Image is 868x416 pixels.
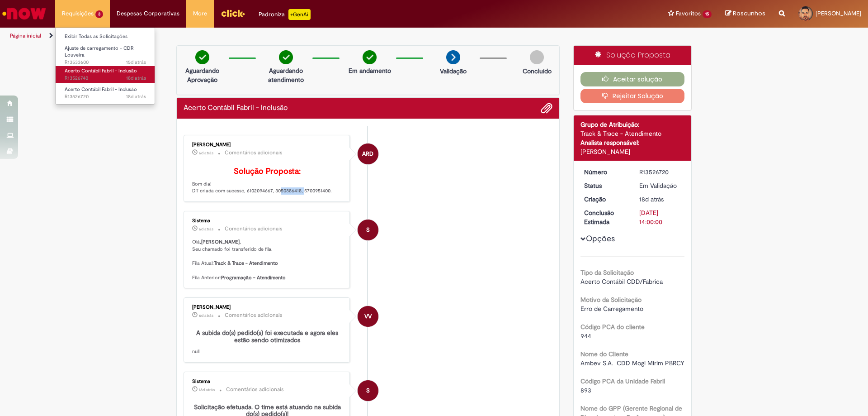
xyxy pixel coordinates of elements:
[639,208,681,226] div: [DATE] 14:00:00
[639,167,681,177] div: R13526720
[126,75,146,81] span: 18d atrás
[225,225,283,233] small: Comentários adicionais
[201,239,240,245] b: [PERSON_NAME]
[192,239,343,281] p: Olá, , Seu chamado foi transferido de fila. Fila Atual: Fila Anterior:
[639,195,664,203] span: 18d atrás
[574,46,692,65] div: Solução Proposta
[358,220,378,240] div: System
[126,59,146,66] time: 14/09/2025 10:52:14
[193,9,207,18] span: More
[366,380,370,402] span: S
[226,386,284,393] small: Comentários adicionais
[199,150,213,156] span: 6d atrás
[580,72,685,86] button: Aceitar solução
[580,120,685,129] div: Grupo de Atribuição:
[639,181,681,190] div: Em Validação
[366,219,370,241] span: S
[725,10,765,18] a: Rascunhos
[65,93,146,100] span: R13526720
[95,10,103,18] span: 3
[523,67,552,76] p: Concluído
[279,50,293,64] img: check-circle-green.png
[259,9,311,20] div: Padroniza
[199,387,215,392] time: 12/09/2025 09:58:17
[196,329,340,344] b: A subida do(s) pedido(s) foi executada e agora eles estão sendo otimizados
[65,59,146,66] span: R13533600
[580,386,591,394] span: 893
[580,89,685,103] button: Rejeitar Solução
[184,104,288,112] h2: Acerto Contábil Fabril - Inclusão Histórico de tíquete
[703,10,712,18] span: 15
[10,32,41,39] a: Página inicial
[358,143,378,164] div: Angelica Ribeiro dos Santos
[580,323,645,331] b: Código PCA do cliente
[577,208,633,226] dt: Conclusão Estimada
[199,387,215,392] span: 18d atrás
[288,9,311,20] p: +GenAi
[577,167,633,177] dt: Número
[225,311,283,319] small: Comentários adicionais
[580,129,685,138] div: Track & Trace - Atendimento
[65,45,134,59] span: Ajuste de carregamento - CDR Louveira
[580,332,591,340] span: 944
[580,377,665,385] b: Código PCA da Unidade Fabril
[126,75,146,81] time: 12/09/2025 10:01:56
[214,260,278,267] b: Track & Trace - Atendimento
[580,350,628,358] b: Nome do Cliente
[65,75,146,82] span: R13526740
[117,9,179,18] span: Despesas Corporativas
[56,32,155,42] a: Exibir Todas as Solicitações
[192,305,343,310] div: [PERSON_NAME]
[126,93,146,100] span: 18d atrás
[358,306,378,327] div: Victor Vanzo
[676,9,701,18] span: Favoritos
[580,277,663,286] span: Acerto Contábil CDD/Fabrica
[580,359,684,367] span: Ambev S.A. CDD Mogi Mirim PBRCY
[195,50,209,64] img: check-circle-green.png
[580,138,685,147] div: Analista responsável:
[234,166,301,177] b: Solução Proposta:
[580,296,642,304] b: Motivo da Solicitação
[639,195,681,204] div: 12/09/2025 09:58:06
[363,50,377,64] img: check-circle-green.png
[440,67,467,76] p: Validação
[577,181,633,190] dt: Status
[199,150,213,156] time: 24/09/2025 10:24:58
[126,59,146,66] span: 15d atrás
[530,50,544,64] img: img-circle-grey.png
[349,66,391,75] p: Em andamento
[199,313,213,318] span: 6d atrás
[541,102,552,114] button: Adicionar anexos
[180,66,224,84] p: Aguardando Aprovação
[192,330,343,355] p: null
[580,305,643,313] span: Erro de Carregamento
[192,218,343,224] div: Sistema
[199,226,213,232] span: 6d atrás
[577,195,633,204] dt: Criação
[580,147,685,156] div: [PERSON_NAME]
[7,28,572,44] ul: Trilhas de página
[446,50,460,64] img: arrow-next.png
[56,85,155,101] a: Aberto R13526720 : Acerto Contábil Fabril - Inclusão
[56,43,155,63] a: Aberto R13533600 : Ajuste de carregamento - CDR Louveira
[126,93,146,100] time: 12/09/2025 09:58:09
[639,195,664,203] time: 12/09/2025 09:58:06
[192,167,343,195] p: Bom dia! DT criada com sucesso, 6102094667, 3050886418, 5700951400.
[55,27,155,105] ul: Requisições
[580,268,634,277] b: Tipo da Solicitação
[56,66,155,83] a: Aberto R13526740 : Acerto Contábil Fabril - Inclusão
[62,9,94,18] span: Requisições
[192,379,343,384] div: Sistema
[65,67,137,74] span: Acerto Contábil Fabril - Inclusão
[199,313,213,318] time: 24/09/2025 09:54:16
[816,10,861,17] span: [PERSON_NAME]
[733,9,765,18] span: Rascunhos
[264,66,308,84] p: Aguardando atendimento
[65,86,137,93] span: Acerto Contábil Fabril - Inclusão
[199,226,213,232] time: 24/09/2025 09:54:19
[362,143,373,165] span: ARD
[225,149,283,157] small: Comentários adicionais
[358,380,378,401] div: System
[1,5,47,23] img: ServiceNow
[221,274,286,281] b: Programação - Atendimento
